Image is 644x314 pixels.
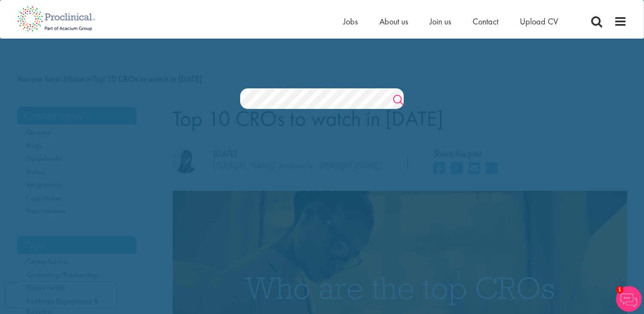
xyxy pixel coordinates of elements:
a: Jobs [344,16,358,27]
a: Upload CV [520,16,559,27]
a: About us [380,16,409,27]
img: Chatbot [616,286,642,312]
a: Job search submit button [393,93,404,110]
a: Join us [430,16,452,27]
span: 1 [616,286,623,293]
a: Contact [473,16,499,27]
